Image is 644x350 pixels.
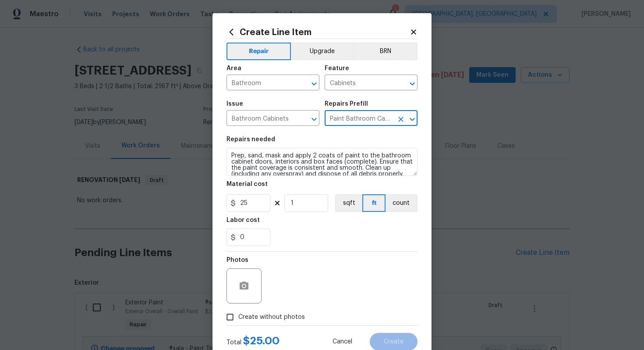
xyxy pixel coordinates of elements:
span: Create [384,339,403,345]
h5: Material cost [226,181,268,187]
h5: Area [226,65,241,71]
button: Repair [226,43,291,60]
button: sqft [335,194,362,212]
span: Create without photos [238,313,305,322]
button: Open [406,78,418,90]
button: Clear [395,113,407,125]
button: count [386,194,418,212]
h5: Labor cost [226,217,260,223]
textarea: Prep, sand, mask and apply 2 coats of paint to the bathroom cabinet doors, interiors and box face... [226,148,418,176]
h5: Photos [226,257,248,263]
h5: Repairs Prefill [325,101,368,107]
button: Open [308,113,320,125]
span: Cancel [333,339,352,345]
button: Open [406,113,418,125]
h5: Issue [226,101,243,107]
h5: Feature [325,65,349,71]
button: BRN [353,43,418,60]
button: ft [362,194,386,212]
button: Upgrade [291,43,354,60]
div: Total [226,336,280,347]
span: $ 25.00 [243,336,280,346]
h2: Create Line Item [226,27,410,37]
button: Open [308,78,320,90]
h5: Repairs needed [226,136,275,143]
